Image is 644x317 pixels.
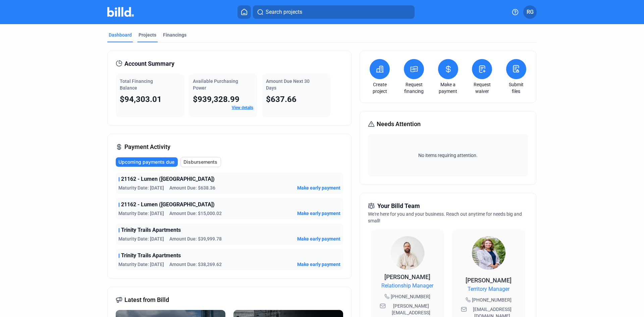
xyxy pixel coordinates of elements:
[266,78,310,91] span: Amount Due Next 30 Days
[504,81,528,95] a: Submit files
[253,5,415,19] button: Search projects
[116,157,178,167] button: Upcoming payments due
[466,277,512,284] span: [PERSON_NAME]
[402,81,426,95] a: Request financing
[121,226,181,234] span: Trinity Trails Apartments
[266,95,297,104] span: $637.66
[193,78,238,91] span: Available Purchasing Power
[377,201,420,211] span: Your Billd Team
[120,78,153,91] span: Total Financing Balance
[118,235,164,242] span: Maturity Date: [DATE]
[391,236,424,270] img: Relationship Manager
[297,235,340,242] button: Make early payment
[371,152,525,159] span: No items requiring attention.
[139,32,156,38] div: Projects
[297,210,340,217] button: Make early payment
[468,285,509,293] span: Territory Manager
[232,105,253,110] a: View details
[120,95,162,104] span: $94,303.01
[118,184,164,191] span: Maturity Date: [DATE]
[193,95,239,104] span: $939,328.99
[472,236,505,270] img: Territory Manager
[368,211,522,223] span: We're here for you and your business. Reach out anytime for needs big and small!
[118,159,174,165] span: Upcoming payments due
[297,184,340,191] button: Make early payment
[169,184,215,191] span: Amount Due: $638.36
[470,81,494,95] a: Request waiver
[436,81,460,95] a: Make a payment
[527,8,534,16] span: RG
[163,32,186,38] div: Financings
[377,119,421,129] span: Needs Attention
[121,252,181,260] span: Trinity Trails Apartments
[109,32,132,38] div: Dashboard
[368,81,391,95] a: Create project
[472,297,512,303] span: [PHONE_NUMBER]
[124,295,169,305] span: Latest from Billd
[121,175,215,183] span: 21162 - Lumen ([GEOGRAPHIC_DATA])
[523,5,537,19] button: RG
[121,201,215,209] span: 21162 - Lumen ([GEOGRAPHIC_DATA])
[384,273,430,280] span: [PERSON_NAME]
[124,142,170,152] span: Payment Activity
[169,261,222,268] span: Amount Due: $38,269.62
[180,157,221,167] button: Disbursements
[124,59,174,68] span: Account Summary
[183,159,217,165] span: Disbursements
[266,8,302,16] span: Search projects
[107,7,134,17] img: Billd Company Logo
[118,210,164,217] span: Maturity Date: [DATE]
[169,235,222,242] span: Amount Due: $39,999.78
[391,293,430,300] span: [PHONE_NUMBER]
[118,261,164,268] span: Maturity Date: [DATE]
[169,210,222,217] span: Amount Due: $15,000.02
[381,282,433,290] span: Relationship Manager
[297,261,340,268] button: Make early payment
